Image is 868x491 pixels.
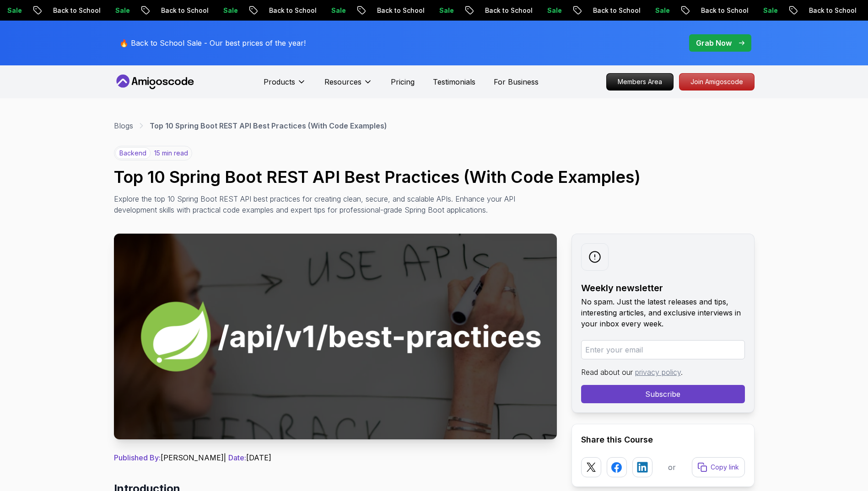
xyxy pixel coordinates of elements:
[367,6,430,15] p: Back to School
[679,74,754,90] p: Join Amigoscode
[119,37,306,48] p: 🔥 Back to School Sale - Our best prices of the year!
[691,6,754,15] p: Back to School
[799,6,862,15] p: Back to School
[581,296,745,329] p: No spam. Just the latest releases and tips, interesting articles, and exclusive interviews in you...
[583,6,646,15] p: Back to School
[581,433,745,446] h2: Share this Course
[150,120,387,131] p: Top 10 Spring Boot REST API Best Practices (With Code Examples)
[114,120,133,131] a: Blogs
[214,6,243,15] p: Sale
[114,193,524,215] p: Explore the top 10 Spring Boot REST API best practices for creating clean, secure, and scalable A...
[264,76,295,87] p: Products
[391,76,415,87] a: Pricing
[581,340,745,359] input: Enter your email
[324,76,361,87] p: Resources
[538,6,567,15] p: Sale
[711,463,739,472] p: Copy link
[668,462,676,473] p: or
[151,6,214,15] p: Back to School
[433,76,475,87] a: Testimonials
[115,147,151,159] p: backend
[646,6,675,15] p: Sale
[114,234,557,439] img: Top 10 Spring Boot REST API Best Practices (With Code Examples) thumbnail
[264,76,306,95] button: Products
[494,76,539,87] a: For Business
[228,453,246,462] span: Date:
[43,6,106,15] p: Back to School
[692,457,745,477] button: Copy link
[322,6,351,15] p: Sale
[581,367,745,378] p: Read about our .
[430,6,459,15] p: Sale
[114,453,161,462] span: Published By:
[679,73,755,91] a: Join Amigoscode
[607,74,673,90] p: Members Area
[581,385,745,403] button: Subscribe
[475,6,538,15] p: Back to School
[581,282,745,294] h2: Weekly newsletter
[259,6,322,15] p: Back to School
[114,452,557,463] p: [PERSON_NAME] | [DATE]
[606,73,674,91] a: Members Area
[754,6,783,15] p: Sale
[324,76,372,95] button: Resources
[635,368,681,377] a: privacy policy
[696,37,732,48] p: Grab Now
[106,6,135,15] p: Sale
[114,168,755,186] h1: Top 10 Spring Boot REST API Best Practices (With Code Examples)
[154,149,188,158] p: 15 min read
